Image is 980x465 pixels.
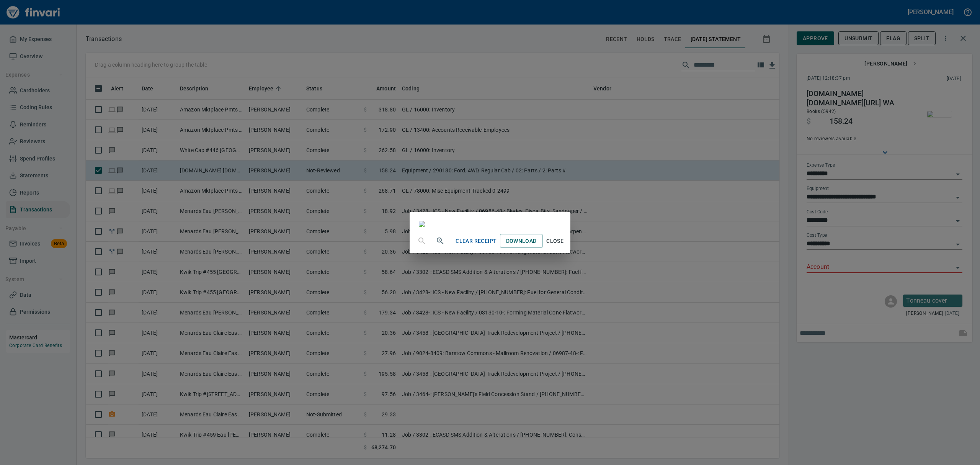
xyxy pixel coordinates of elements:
[546,236,564,246] span: Close
[543,234,567,248] button: Close
[419,221,425,227] img: receipts%2Fmarketjohnson%2F2025-08-07%2FMs5WZ5pHeOgtcXJV7GPBrdkuLPn1__c6gow2edDsYFqtdxQJAm.jpg
[506,236,537,246] span: Download
[500,234,543,248] a: Download
[452,234,500,248] button: Clear Receipt
[456,236,497,246] span: Clear Receipt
